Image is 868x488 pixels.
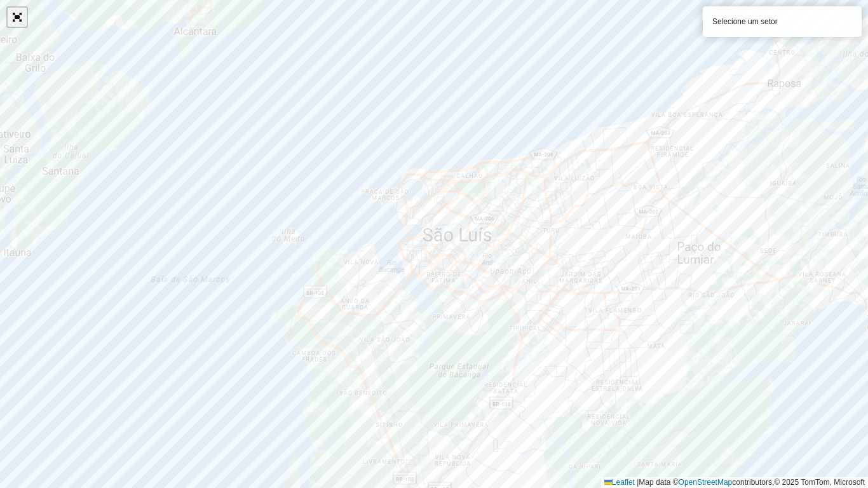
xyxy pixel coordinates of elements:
div: Selecione um setor [703,6,862,37]
div: Map data © contributors,© 2025 TomTom, Microsoft [601,477,868,488]
a: Abrir mapa em tela cheia [8,8,27,27]
a: OpenStreetMap [679,478,733,487]
span: | [637,478,639,487]
a: Leaflet [604,478,635,487]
